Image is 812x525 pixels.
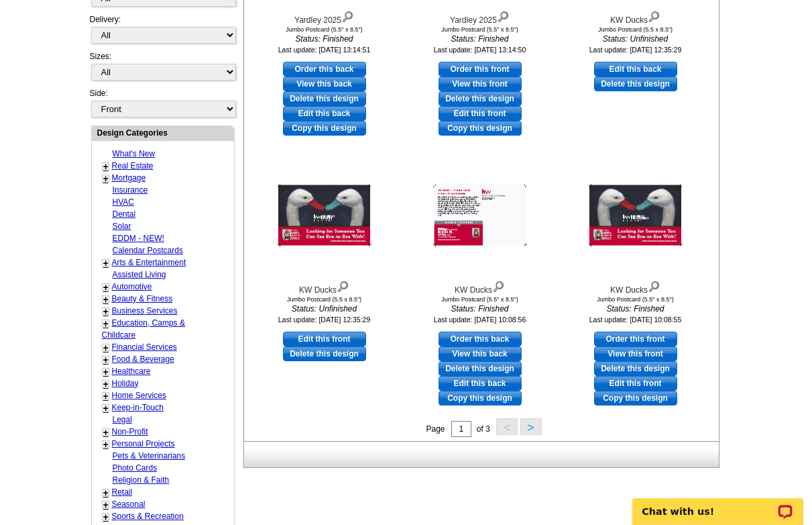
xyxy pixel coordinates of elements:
a: Photo Cards [113,463,158,473]
div: Jumbo Postcard (5.5" x 8.5") [251,26,398,33]
a: EDDM - NEW! [113,234,164,243]
i: Status: Unfinished [251,303,398,315]
a: Solar [113,222,131,231]
i: Status: Finished [406,303,554,315]
img: KW Ducks [589,185,683,247]
a: Education, Camps & Childcare [102,318,185,340]
a: + [103,439,109,450]
div: Jumbo Postcard (5.5" x 8.5") [406,26,554,33]
a: Copy this design [283,121,366,136]
a: Real Estate [112,161,154,171]
a: + [103,379,109,389]
a: Non-Profit [112,427,148,436]
small: Last update: [DATE] 13:14:50 [434,46,526,54]
i: Status: Finished [562,303,709,315]
a: + [103,173,109,184]
div: Sizes: [90,50,235,87]
a: + [103,427,109,438]
a: View this back [439,346,522,361]
a: edit this design [439,376,522,391]
a: use this design [594,62,677,77]
a: Arts & Entertainment [112,258,186,267]
a: HVAC [113,197,134,207]
div: Jumbo Postcard (5.5 x 8.5") [251,296,398,303]
a: + [103,487,109,498]
div: Jumbo Postcard (5.5" x 8.5") [406,296,554,303]
a: Sports & Recreation [112,512,184,521]
small: Last update: [DATE] 10:08:55 [589,316,682,324]
img: KW Ducks [433,185,527,247]
img: view design details [492,278,505,293]
a: use this design [283,332,366,346]
a: Pets & Veterinarians [113,451,186,461]
div: KW Ducks [406,278,554,296]
a: Legal [113,415,132,424]
a: Holiday [112,379,139,388]
small: Last update: [DATE] 13:14:51 [278,46,371,54]
a: + [103,391,109,401]
a: + [103,342,109,353]
a: + [103,282,109,293]
a: + [103,318,109,329]
a: Financial Services [112,342,177,352]
a: Healthcare [112,367,151,376]
a: View this front [439,77,522,91]
div: Jumbo Postcard (5.5 x 8.5") [562,26,709,33]
img: view design details [648,8,660,23]
a: + [103,499,109,510]
a: use this design [439,332,522,346]
a: Business Services [112,306,178,316]
a: Dental [113,209,136,219]
div: KW Ducks [562,278,709,296]
i: Status: Finished [406,33,554,45]
img: view design details [341,8,354,23]
i: Status: Finished [251,33,398,45]
a: Seasonal [112,499,146,509]
iframe: LiveChat chat widget [624,483,812,525]
div: Side: [90,87,235,119]
span: Page [426,424,445,434]
a: Copy this design [594,391,677,405]
small: Last update: [DATE] 12:35:29 [589,46,682,54]
a: Copy this design [439,121,522,136]
a: + [103,161,109,172]
a: edit this design [283,106,366,121]
a: Copy this design [439,391,522,405]
div: Jumbo Postcard (5.5" x 8.5") [562,296,709,303]
a: Retail [112,487,133,497]
a: edit this design [594,376,677,391]
a: View this front [594,346,677,361]
a: Keep-in-Touch [112,403,164,412]
a: Insurance [113,185,148,195]
a: + [103,403,109,414]
a: + [103,512,109,522]
a: Religion & Faith [113,475,170,485]
a: Delete this design [283,91,366,106]
a: Delete this design [439,91,522,106]
button: > [520,418,542,435]
div: Design Categories [92,126,234,139]
a: use this design [439,62,522,77]
a: + [103,367,109,377]
div: Delivery: [90,13,235,50]
a: Beauty & Fitness [112,294,173,303]
a: View this back [283,77,366,91]
small: Last update: [DATE] 10:08:56 [434,316,526,324]
a: Assisted Living [113,270,166,279]
img: view design details [648,278,660,293]
a: Calendar Postcards [113,246,183,255]
a: + [103,258,109,269]
div: Yardley 2025 [251,8,398,26]
a: Personal Projects [112,439,175,448]
a: Delete this design [283,346,366,361]
img: KW Ducks [278,185,371,247]
a: + [103,294,109,305]
a: What's New [113,149,156,158]
a: Mortgage [112,173,146,183]
img: view design details [497,8,510,23]
span: of 3 [477,424,490,434]
a: Home Services [112,391,166,400]
div: KW Ducks [251,278,398,296]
